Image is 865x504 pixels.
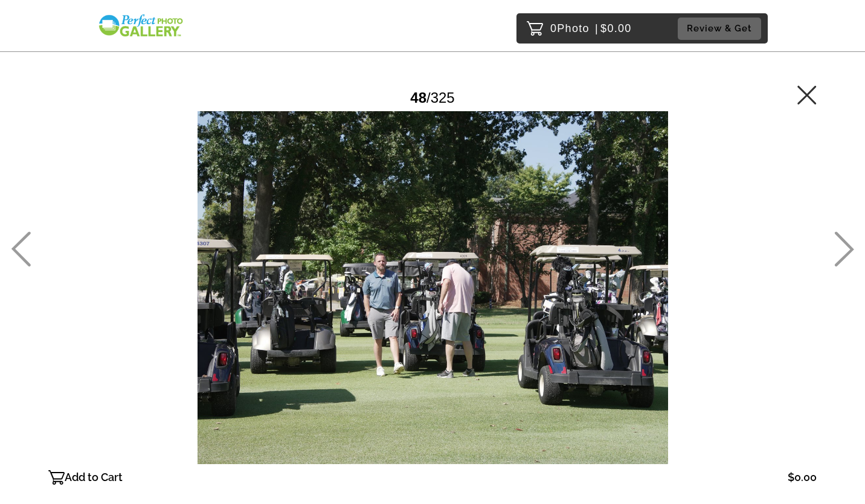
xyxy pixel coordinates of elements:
div: / [410,85,454,111]
span: 48 [410,89,426,106]
p: Add to Cart [65,468,123,487]
span: | [595,22,599,34]
button: Review & Get [678,18,761,40]
a: Review & Get [678,18,765,40]
span: Photo [557,19,590,38]
p: $0.00 [788,468,817,487]
span: 325 [431,89,455,106]
p: 0 $0.00 [550,19,632,38]
img: Snapphound Logo [97,13,184,38]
